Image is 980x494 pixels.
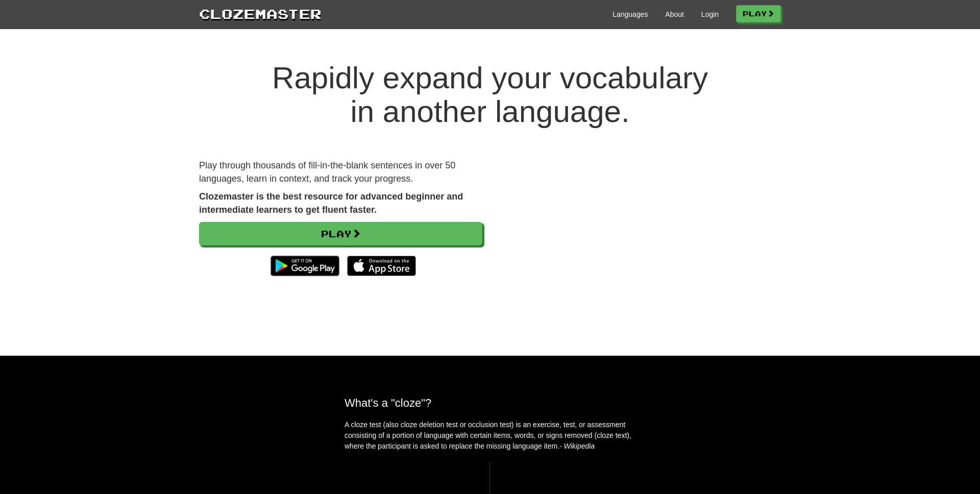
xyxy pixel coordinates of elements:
strong: Clozemaster is the best resource for advanced beginner and intermediate learners to get fluent fa... [199,191,463,215]
a: Play [199,222,482,245]
p: Play through thousands of fill-in-the-blank sentences in over 50 languages, learn in context, and... [199,159,482,185]
img: Get it on Google Play [265,251,345,281]
a: Login [701,9,719,19]
em: - Wikipedia [559,442,595,450]
p: A cloze test (also cloze deletion test or occlusion test) is an exercise, test, or assessment con... [345,419,635,452]
a: Play [736,5,781,22]
h2: What's a "cloze"? [345,397,635,409]
a: About [665,9,684,19]
img: Download_on_the_App_Store_Badge_US-UK_135x40-25178aeef6eb6b83b96f5f2d004eda3bffbb37122de64afbaef7... [347,256,416,276]
a: Clozemaster [199,4,322,23]
a: Languages [612,9,648,19]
